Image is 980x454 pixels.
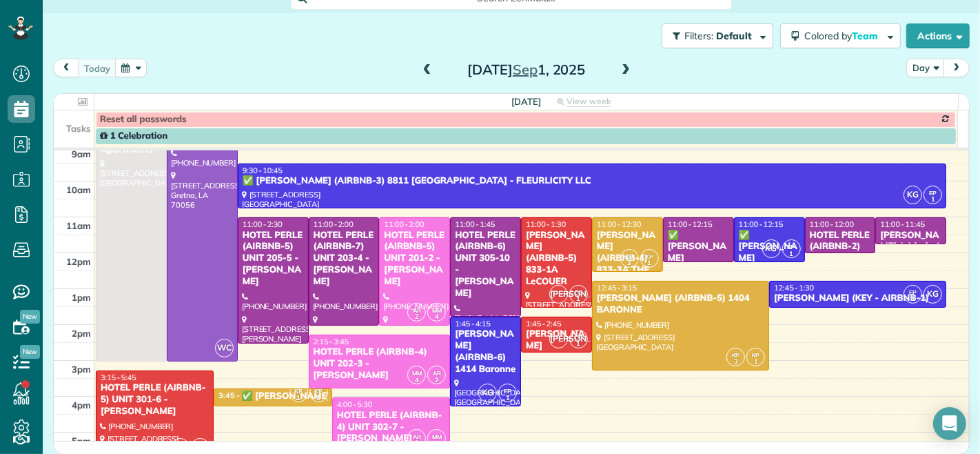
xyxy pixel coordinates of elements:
[455,319,491,328] span: 1:45 - 4:15
[716,30,753,42] span: Default
[788,243,795,250] span: EP
[783,248,800,261] small: 1
[72,292,91,303] span: 1pm
[413,306,421,314] span: AR
[383,230,446,288] div: HOTEL PERLE (AIRBNB-5) UNIT 201-2 - [PERSON_NAME]
[313,346,447,382] div: HOTEL PERLE (AIRBNB-4) UNIT 202-3 - [PERSON_NAME]
[454,328,517,375] div: [PERSON_NAME] (AIRBNB-6) 1414 Baronne
[215,339,234,357] span: WC
[780,23,901,48] button: Colored byTeam
[596,230,659,311] div: [PERSON_NAME] (AIRBNB-4) 833-3A THE 10TH [MEDICAL_DATA]
[570,337,587,351] small: 1
[621,257,638,270] small: 3
[879,230,942,288] div: [PERSON_NAME] (airbnb-1 - [GEOGRAPHIC_DATA])
[100,130,167,141] span: 1 Celebration
[575,288,583,296] span: CG
[597,219,642,229] span: 11:00 - 12:30
[53,59,79,77] button: prev
[478,384,497,402] span: KG
[504,387,511,395] span: EP
[20,310,40,324] span: New
[641,257,658,270] small: 1
[337,399,373,409] span: 4:00 - 5:30
[732,351,740,359] span: KP
[408,374,425,387] small: 4
[72,148,91,159] span: 9am
[242,230,305,288] div: HOTEL PERLE (AIRBNB-5) UNIT 205-5 - [PERSON_NAME]
[526,219,566,229] span: 11:00 - 1:30
[738,230,801,335] div: ✅ [PERSON_NAME] (AIRBNB-3) 8809 [GEOGRAPHIC_DATA] - FLEURLICITY LLC
[511,96,541,107] span: [DATE]
[100,114,187,125] span: Reset all passwords
[752,351,760,359] span: KP
[929,189,937,197] span: EP
[625,253,633,260] span: KP
[575,333,583,341] span: CG
[667,230,730,299] div: ✅ [PERSON_NAME] (AIRBNB-3) - FLEURLICITY LLC
[499,392,516,405] small: 1
[570,293,587,306] small: 1
[72,435,91,446] span: 5pm
[525,230,588,288] div: [PERSON_NAME] (AIRBNB-5) 833-1A LeCOUER
[549,330,568,348] span: [PERSON_NAME]
[727,355,744,368] small: 3
[739,219,784,229] span: 11:00 - 12:15
[428,374,445,387] small: 2
[525,328,588,398] div: [PERSON_NAME] (AIRBNB-2) 833-2A THE [PERSON_NAME]
[645,253,653,260] span: KP
[549,285,568,304] span: [PERSON_NAME]
[906,59,945,77] button: Day
[933,407,966,440] div: Open Intercom Messenger
[336,410,446,445] div: HOTEL PERLE (AIRBNB-4) UNIT 302-7 - [PERSON_NAME]
[906,23,970,48] button: Actions
[243,219,283,229] span: 11:00 - 2:30
[66,220,91,231] span: 11am
[662,23,773,48] button: Filters: Default
[413,433,421,440] span: AR
[412,369,422,377] span: MM
[455,219,495,229] span: 11:00 - 1:45
[433,369,441,377] span: AR
[852,30,880,42] span: Team
[428,310,445,324] small: 4
[384,219,424,229] span: 11:00 - 2:00
[72,399,91,411] span: 4pm
[804,30,883,42] span: Colored by
[924,193,941,206] small: 1
[314,219,354,229] span: 11:00 - 2:00
[774,283,814,293] span: 12:45 - 1:30
[66,256,91,267] span: 12pm
[566,96,611,107] span: View week
[454,230,517,299] div: HOTEL PERLE (AIRBNB-6) UNIT 305-10 - [PERSON_NAME]
[668,219,713,229] span: 11:00 - 12:15
[655,23,773,48] a: Filters: Default
[596,293,765,316] div: [PERSON_NAME] (AIRBNB-5) 1404 BARONNE
[880,219,925,229] span: 11:00 - 11:45
[923,285,942,304] span: KG
[904,293,921,306] small: 1
[20,345,40,359] span: New
[66,184,91,195] span: 10am
[78,59,116,77] button: today
[310,392,327,405] small: 3
[773,293,942,304] div: [PERSON_NAME] (KEY - AIRBNB-1)
[72,364,91,375] span: 3pm
[526,319,562,328] span: 1:45 - 2:45
[241,391,467,402] div: ✅ [PERSON_NAME] (AIRBNB-1) - FLEURLICITY LLC
[408,437,425,450] small: 2
[432,433,442,440] span: MM
[943,59,970,77] button: next
[101,373,136,382] span: 3:15 - 5:45
[313,230,376,288] div: HOTEL PERLE (AIRBNB-7) UNIT 203-4 - [PERSON_NAME]
[809,230,872,288] div: HOTEL PERLE (AIRBNB-2) UNIT 303-8 - [PERSON_NAME]
[747,355,764,368] small: 1
[432,306,442,314] span: MM
[904,186,922,204] span: KG
[428,437,445,450] small: 4
[597,283,637,293] span: 12:45 - 3:15
[290,392,307,405] small: 1
[243,166,283,175] span: 9:30 - 10:45
[242,175,943,187] div: ✅ [PERSON_NAME] (AIRBNB-3) 8811 [GEOGRAPHIC_DATA] - FLEURLICITY LLC
[810,219,855,229] span: 11:00 - 12:00
[684,30,713,42] span: Filters:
